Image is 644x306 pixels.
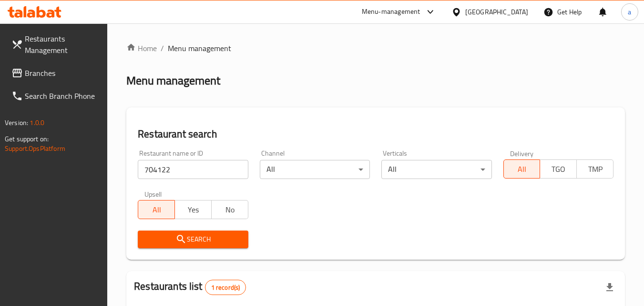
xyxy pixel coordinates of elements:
label: Delivery [510,150,534,157]
span: No [215,203,245,217]
div: Menu-management [362,6,420,18]
div: Export file [598,276,621,299]
h2: Restaurant search [138,127,613,141]
span: All [508,162,537,176]
div: [GEOGRAPHIC_DATA] [465,7,528,17]
button: All [138,200,175,219]
div: All [260,160,370,179]
a: Branches [4,62,108,84]
button: Search [138,231,248,248]
button: TMP [576,159,613,179]
span: a [628,7,631,17]
li: / [161,42,164,54]
h2: Menu management [126,73,220,88]
div: Total records count [205,280,246,295]
button: No [211,200,248,219]
span: All [142,203,171,217]
span: Restaurants Management [25,33,100,56]
span: Yes [179,203,208,217]
span: TMP [581,162,610,176]
button: Yes [174,200,212,219]
span: Search [145,233,240,245]
span: 1.0.0 [30,116,44,129]
label: Upsell [144,190,162,197]
a: Restaurants Management [4,27,108,62]
span: Version: [5,116,28,129]
div: All [381,160,491,179]
a: Home [126,42,157,54]
span: Search Branch Phone [25,90,100,102]
button: TGO [540,159,577,179]
span: Branches [25,67,100,79]
span: Get support on: [5,133,49,145]
input: Search for restaurant name or ID.. [138,160,248,179]
span: TGO [544,162,573,176]
nav: breadcrumb [126,42,625,54]
h2: Restaurants list [134,279,246,295]
button: All [503,159,541,179]
a: Support.OpsPlatform [5,142,65,155]
span: Menu management [168,42,231,54]
span: 1 record(s) [205,283,246,292]
a: Search Branch Phone [4,84,108,107]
